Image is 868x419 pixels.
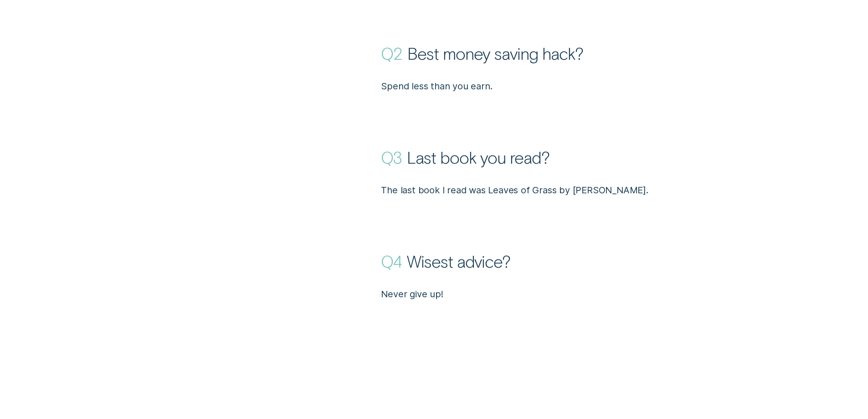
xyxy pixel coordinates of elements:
p: Never give up! [381,287,776,301]
p: The last book I read was Leaves of Grass by [PERSON_NAME]. [381,183,776,197]
span: Q 3 [381,146,402,168]
h3: Wisest advice? [381,250,776,272]
p: Spend less than you earn. [381,79,776,93]
span: Q 2 [381,42,402,64]
h3: Last book you read? [381,146,776,168]
span: Q 4 [381,250,402,272]
h3: Best money saving hack? [381,42,776,64]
